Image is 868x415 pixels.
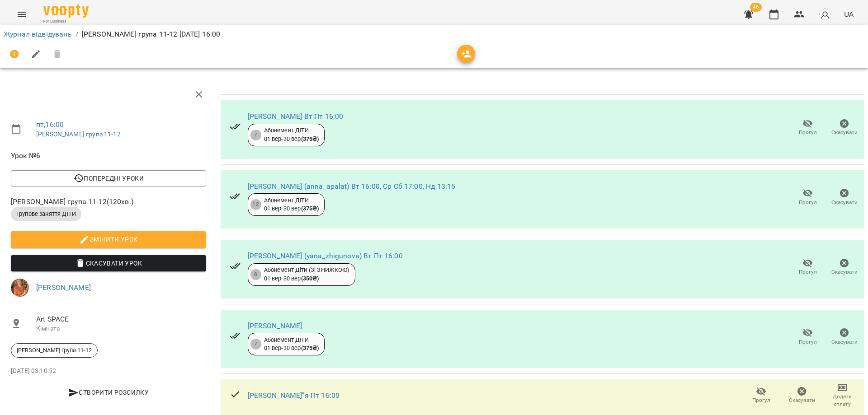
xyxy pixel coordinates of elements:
[789,325,826,350] button: Прогул
[799,129,817,136] span: Прогул
[799,338,817,346] span: Прогул
[264,266,349,283] div: Абонемент Діти (Зі ЗНИЖКОЮ) 01 вер - 30 вер
[36,314,206,325] span: Art SPACE
[75,29,78,40] li: /
[750,3,762,12] span: 46
[14,387,203,398] span: Створити розсилку
[301,135,319,142] b: ( 375 ₴ )
[11,255,206,271] button: Скасувати Урок
[82,29,221,40] p: [PERSON_NAME] група 11-12 [DATE] 16:00
[18,258,199,269] span: Скасувати Урок
[301,205,319,212] b: ( 375 ₴ )
[11,279,29,297] img: 6ada88a2232ae61b19f8f498409ef64a.jpeg
[831,268,858,276] span: Скасувати
[782,383,822,408] button: Скасувати
[826,325,863,350] button: Скасувати
[826,255,863,280] button: Скасувати
[4,29,864,40] nav: breadcrumb
[248,112,344,121] a: [PERSON_NAME] Вт Пт 16:00
[248,252,403,260] a: [PERSON_NAME] (yana_zhigunova) Вт Пт 16:00
[844,9,854,19] span: UA
[831,199,858,206] span: Скасувати
[799,199,817,206] span: Прогул
[36,131,121,138] a: [PERSON_NAME] група 11-12
[826,115,863,140] button: Скасувати
[36,324,206,333] p: Кімната
[264,196,319,213] div: Абонемент ДІТИ 01 вер - 30 вер
[11,231,206,247] button: Змінити урок
[43,5,89,18] img: Voopty Logo
[11,150,206,161] span: Урок №6
[11,343,98,358] div: [PERSON_NAME] група 11-12
[18,234,199,245] span: Змінити урок
[248,322,302,330] a: [PERSON_NAME]
[264,336,319,353] div: Абонемент ДІТИ 01 вер - 30 вер
[250,130,261,140] div: 7
[831,129,858,136] span: Скасувати
[36,120,64,129] a: пт , 16:00
[11,384,206,401] button: Створити розсилку
[799,268,817,276] span: Прогул
[264,126,319,143] div: Абонемент ДІТИ 01 вер - 30 вер
[789,185,826,210] button: Прогул
[11,196,206,207] span: [PERSON_NAME] група 11-12 ( 120 хв. )
[827,393,857,408] span: Додати сплату
[789,115,826,140] button: Прогул
[831,338,858,346] span: Скасувати
[789,396,815,404] span: Скасувати
[789,255,826,280] button: Прогул
[4,30,72,38] a: Журнал відвідувань
[11,367,206,376] p: [DATE] 03:10:52
[250,199,261,210] div: 12
[11,210,81,218] span: Групове заняття ДІТИ
[250,269,261,280] div: 8
[11,170,206,187] button: Попередні уроки
[11,346,97,354] span: [PERSON_NAME] група 11-12
[11,4,33,25] button: Menu
[819,8,831,21] img: avatar_s.png
[43,19,89,24] span: For Business
[248,391,340,400] a: [PERSON_NAME]"я Пт 16:00
[301,275,319,282] b: ( 350 ₴ )
[826,185,863,210] button: Скасувати
[741,383,782,408] button: Прогул
[301,345,319,351] b: ( 375 ₴ )
[752,396,770,404] span: Прогул
[18,173,199,184] span: Попередні уроки
[36,283,91,292] a: [PERSON_NAME]
[248,182,456,191] a: [PERSON_NAME] (anna_apalat) Вт 16:00, Ср Сб 17:00, Нд 13:15
[250,339,261,350] div: 7
[822,383,863,408] button: Додати сплату
[840,6,857,23] button: UA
